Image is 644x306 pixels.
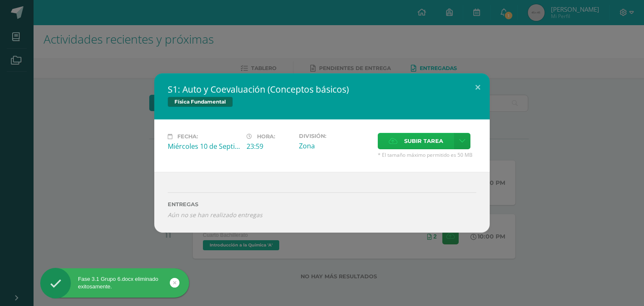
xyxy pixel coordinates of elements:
[404,133,443,149] span: Subir tarea
[257,133,275,140] span: Hora:
[168,142,240,151] div: Miércoles 10 de Septiembre
[247,142,292,151] div: 23:59
[378,151,476,158] span: * El tamaño máximo permitido es 50 MB
[299,133,371,139] label: División:
[168,201,476,207] label: ENTREGAS
[168,83,476,95] h2: S1: Auto y Coevaluación (Conceptos básicos)
[299,141,371,150] div: Zona
[168,97,233,107] span: Física Fundamental
[177,133,198,140] span: Fecha:
[168,211,476,219] i: Aún no se han realizado entregas
[40,275,189,290] div: Fase 3.1 Grupo 6.docx eliminado exitosamente.
[466,73,490,102] button: Close (Esc)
